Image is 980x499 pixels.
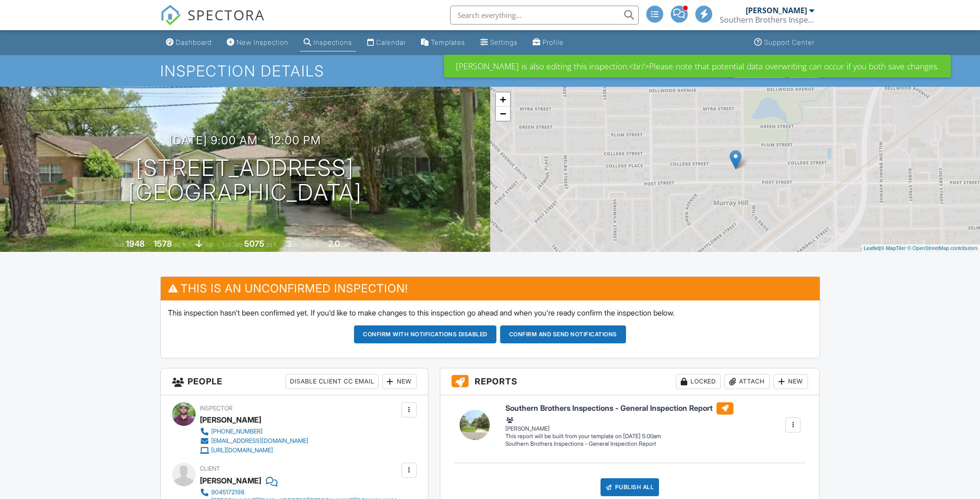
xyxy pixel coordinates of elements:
h6: Southern Brothers Inspections - General Inspection Report [505,402,733,415]
div: Locked [676,374,721,389]
img: The Best Home Inspection Software - Spectora [160,5,181,25]
a: Dashboard [162,34,215,51]
a: Settings [477,34,521,51]
div: New [382,374,417,389]
a: Zoom out [496,107,510,121]
span: bathrooms [341,241,368,248]
div: 5075 [244,239,264,249]
a: Templates [417,34,469,51]
h3: This is an Unconfirmed Inspection! [161,277,820,300]
div: New Inspection [237,38,288,46]
h3: [DATE] 9:00 am - 12:00 pm [169,134,321,147]
div: Settings [490,38,518,46]
h3: Reports [440,368,820,395]
div: 1948 [126,239,145,249]
div: 1578 [154,239,172,249]
span: sq. ft. [173,241,187,248]
a: Zoom in [496,92,510,107]
span: Built [114,241,124,248]
div: This report will be built from your template on [DATE] 5:00am [505,432,733,440]
div: [PERSON_NAME] [200,474,261,488]
a: [EMAIL_ADDRESS][DOMAIN_NAME] [200,436,308,446]
div: Calendar [376,38,406,46]
span: sq.ft. [266,241,278,248]
h1: Inspection Details [160,63,820,79]
a: [URL][DOMAIN_NAME] [200,446,308,455]
div: Publish All [601,478,659,496]
a: New Inspection [223,34,292,51]
input: Search everything... [450,6,639,25]
button: Confirm and send notifications [500,325,626,343]
div: [PERSON_NAME] [505,416,733,432]
p: This inspection hasn't been confirmed yet. If you'd like to make changes to this inspection go ah... [168,308,813,318]
a: 9045172198 [200,488,399,497]
div: [PERSON_NAME] [746,6,807,15]
a: © MapTiler [881,245,906,251]
span: Lot Size [223,241,243,248]
span: Inspector [200,405,232,412]
h1: [STREET_ADDRESS] [GEOGRAPHIC_DATA] [128,156,362,206]
div: Templates [431,38,465,46]
span: Slab [204,241,214,248]
a: Support Center [750,34,818,51]
a: [PHONE_NUMBER] [200,427,308,436]
div: Inspections [313,38,352,46]
div: New [774,374,808,389]
div: Profile [543,38,564,46]
div: Southern Brothers Inspections - General Inspection Report [505,440,733,448]
div: | [861,244,980,252]
div: 2.0 [328,239,340,249]
a: Calendar [363,34,410,51]
a: SPECTORA [160,13,265,33]
h3: People [161,368,428,395]
div: Southern Brothers Inspections [720,15,814,25]
div: [PHONE_NUMBER] [211,428,263,435]
div: Attach [725,374,770,389]
button: Confirm with notifications disabled [354,325,496,343]
div: 9045172198 [211,489,245,496]
div: Client View [733,65,785,77]
a: © OpenStreetMap contributors [907,245,978,251]
div: [URL][DOMAIN_NAME] [211,447,273,454]
div: [EMAIL_ADDRESS][DOMAIN_NAME] [211,437,308,445]
span: bedrooms [293,241,319,248]
a: Profile [529,34,568,51]
div: [PERSON_NAME] is also editing this inspection.<br/>Please note that potential data overwriting ca... [444,55,951,77]
div: [PERSON_NAME] [200,413,261,427]
div: 3 [287,239,292,249]
div: More [789,65,819,77]
span: Client [200,465,220,472]
div: Disable Client CC Email [286,374,379,389]
a: Inspections [300,34,356,51]
div: Support Center [764,38,815,46]
span: SPECTORA [188,5,265,25]
a: Leaflet [864,245,879,251]
div: Dashboard [176,38,212,46]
